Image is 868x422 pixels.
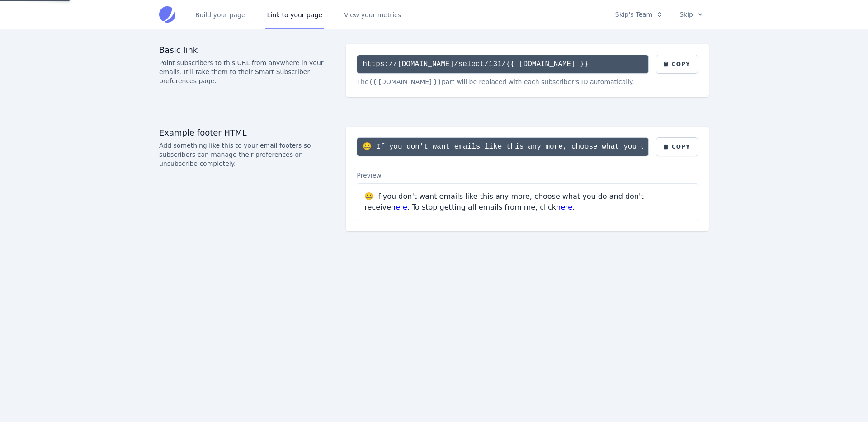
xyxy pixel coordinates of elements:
button: Copy [656,137,698,156]
button: Skip [674,7,709,22]
div: The part will be replaced with each subscriber's ID automatically. [357,77,698,86]
p: Point subscribers to this URL from anywhere in your emails. It'll take them to their Smart Subscr... [159,58,335,85]
div: 🤐 If you don't want emails like this any more, choose what you do and don't receive . To stop get... [357,183,698,220]
div: Preview [357,171,698,180]
h3: Example footer HTML [159,127,335,139]
button: Copy [656,55,698,74]
p: Add something like this to your email footers so subscribers can manage their preferences or unsu... [159,141,335,168]
span: {{ [DOMAIN_NAME] }} [368,78,442,85]
h3: Basic link [159,44,335,56]
button: Skip's Team [609,7,668,22]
